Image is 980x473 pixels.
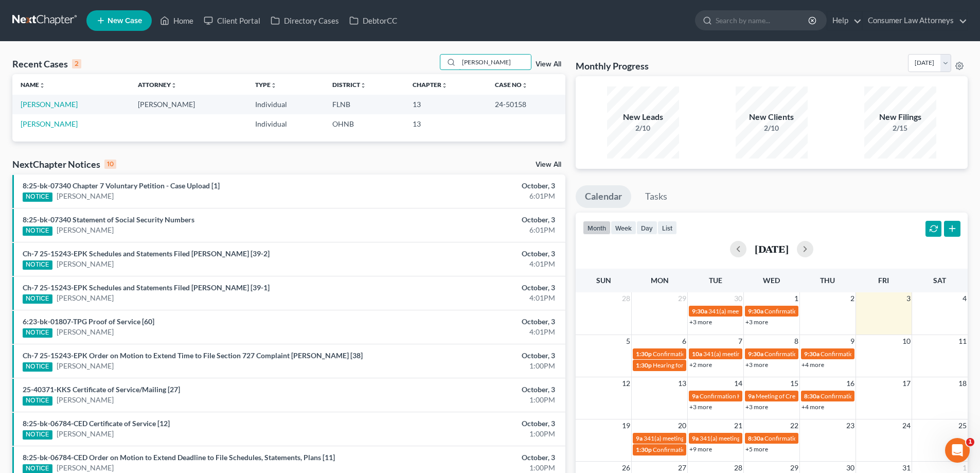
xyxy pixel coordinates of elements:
i: unfold_more [271,82,277,89]
div: October, 3 [384,384,555,395]
a: [PERSON_NAME] [57,361,114,371]
div: October, 3 [384,418,555,429]
a: Typeunfold_more [255,81,277,89]
span: 9a [692,392,699,400]
a: +3 more [745,403,768,411]
span: 28 [621,292,631,305]
div: Recent Cases [12,58,81,70]
a: [PERSON_NAME] [57,225,114,235]
a: [PERSON_NAME] [57,327,114,337]
td: 13 [404,114,486,133]
span: 1:30p [636,350,652,358]
button: day [636,221,657,235]
a: Tasks [636,185,676,208]
span: 15 [789,377,799,390]
a: Case Nounfold_more [495,81,528,89]
span: 1 [966,438,974,446]
div: NOTICE [23,294,52,304]
a: Ch-7 25-15243-EPK Schedules and Statements Filed [PERSON_NAME] [39-2] [23,249,270,258]
iframe: Intercom live chat [945,438,970,463]
a: Consumer Law Attorneys [863,11,967,30]
input: Search by name... [459,55,531,69]
div: NOTICE [23,396,52,406]
span: 9:30a [748,307,763,315]
span: 8 [793,335,799,347]
a: +3 more [745,361,768,369]
a: Calendar [576,185,631,208]
a: 8:25-bk-07340 Chapter 7 Voluntary Petition - Case Upload [1] [23,181,220,190]
span: Meeting of Creditors for [PERSON_NAME] [756,392,870,400]
span: Confirmation Hearing for [PERSON_NAME] [764,350,882,358]
div: October, 3 [384,317,555,327]
span: 1 [793,292,799,305]
a: Attorneyunfold_more [138,81,177,89]
span: Sat [933,276,946,285]
div: October, 3 [384,249,555,259]
a: Client Portal [199,11,265,30]
a: View All [536,61,561,68]
div: New Clients [736,111,808,123]
i: unfold_more [441,82,448,89]
i: unfold_more [39,82,45,89]
h3: Monthly Progress [576,60,649,72]
div: NextChapter Notices [12,158,116,170]
div: NOTICE [23,362,52,372]
span: 30 [733,292,743,305]
td: 24-50158 [487,95,565,114]
td: FLNB [324,95,404,114]
a: 8:25-bk-06784-CED Order on Motion to Extend Deadline to File Schedules, Statements, Plans [11] [23,453,335,462]
a: View All [536,161,561,168]
span: 9 [849,335,856,347]
span: 6 [681,335,687,347]
a: [PERSON_NAME] [57,259,114,269]
span: Sun [596,276,611,285]
a: [PERSON_NAME] [57,191,114,201]
div: NOTICE [23,430,52,440]
span: Fri [878,276,889,285]
div: 6:01PM [384,225,555,235]
td: Individual [247,95,324,114]
div: October, 3 [384,283,555,293]
span: 341(a) meeting for [PERSON_NAME] [700,434,799,442]
span: Confirmation hearing for [PERSON_NAME] [653,446,770,453]
span: Mon [651,276,669,285]
span: Wed [763,276,780,285]
span: 8:30a [804,392,819,400]
button: list [657,221,677,235]
span: 5 [625,335,631,347]
a: [PERSON_NAME] [57,395,114,405]
a: [PERSON_NAME] [57,463,114,473]
div: 4:01PM [384,327,555,337]
div: New Leads [607,111,679,123]
span: 13 [677,377,687,390]
a: Home [155,11,199,30]
div: 4:01PM [384,259,555,269]
div: 4:01PM [384,293,555,303]
span: 341(a) meeting for [PERSON_NAME] [644,434,743,442]
span: 22 [789,419,799,432]
span: 9:30a [804,350,819,358]
span: 1:30p [636,361,652,369]
div: NOTICE [23,260,52,270]
i: unfold_more [522,82,528,89]
a: +2 more [689,361,712,369]
span: 25 [957,419,968,432]
div: 1:00PM [384,395,555,405]
span: 21 [733,419,743,432]
div: New Filings [864,111,936,123]
span: 3 [905,292,912,305]
a: 6:23-bk-01807-TPG Proof of Service [60] [23,317,154,326]
a: +3 more [689,318,712,326]
span: Thu [820,276,835,285]
a: 8:25-bk-07340 Statement of Social Security Numbers [23,215,194,224]
span: 8:30a [748,434,763,442]
span: 17 [901,377,912,390]
span: Confirmation hearing for [PERSON_NAME] [764,307,881,315]
span: 23 [845,419,856,432]
span: New Case [108,17,142,25]
span: 9:30a [748,350,763,358]
span: 341(a) meeting for [PERSON_NAME] [703,350,803,358]
button: month [583,221,611,235]
div: NOTICE [23,192,52,202]
span: 9:30a [692,307,707,315]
